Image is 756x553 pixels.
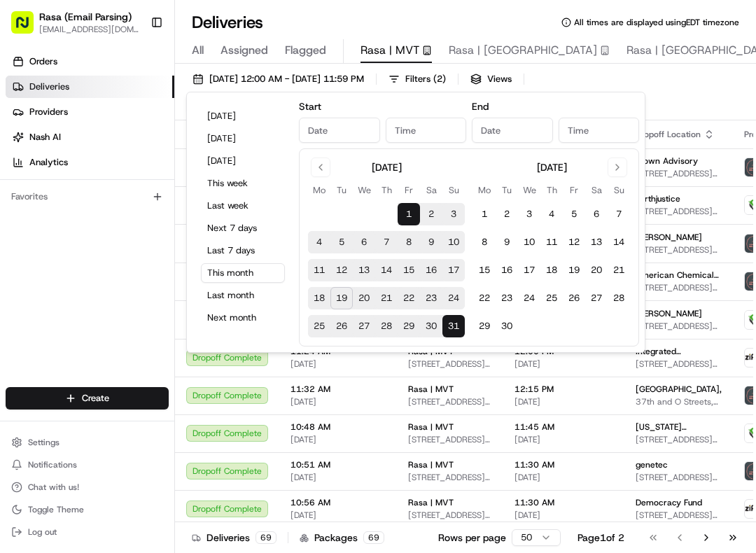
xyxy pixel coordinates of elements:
[496,231,518,253] button: 9
[636,497,702,508] span: Democracy Fund
[36,90,231,105] input: Clear
[330,231,353,253] button: 5
[408,497,454,508] span: Rasa | MVT
[330,183,353,197] th: Tuesday
[540,203,563,225] button: 4
[299,100,321,113] label: Start
[438,531,506,545] p: Rows per page
[6,6,145,39] button: Rasa (Email Parsing)[EMAIL_ADDRESS][DOMAIN_NAME]
[308,231,330,253] button: 4
[585,259,608,281] button: 20
[408,421,454,433] span: Rasa | MVT
[540,287,563,309] button: 25
[290,497,386,508] span: 10:56 AM
[363,531,384,544] div: 69
[473,231,496,253] button: 8
[408,459,454,470] span: Rasa | MVT
[14,182,90,193] div: Past conversations
[518,183,540,197] th: Wednesday
[442,183,465,197] th: Sunday
[201,263,285,283] button: This month
[398,203,420,225] button: 1
[540,231,563,253] button: 11
[636,396,722,407] span: 37th and O Streets, [PERSON_NAME][GEOGRAPHIC_DATA][US_STATE], [GEOGRAPHIC_DATA]
[375,287,398,309] button: 21
[420,183,442,197] th: Saturday
[585,183,608,197] th: Saturday
[408,396,492,407] span: [STREET_ADDRESS][US_STATE]
[518,259,540,281] button: 17
[473,203,496,225] button: 1
[132,313,225,327] span: API Documentation
[408,472,492,483] span: [STREET_ADDRESS][US_STATE]
[636,269,722,281] span: American Chemical Society
[238,138,255,155] button: Start new chat
[496,315,518,337] button: 30
[398,315,420,337] button: 29
[201,174,285,193] button: This week
[372,160,402,174] div: [DATE]
[28,313,107,327] span: Knowledge Base
[442,259,465,281] button: 17
[308,183,330,197] th: Monday
[540,259,563,281] button: 18
[514,434,613,445] span: [DATE]
[433,73,446,85] span: ( 2 )
[608,183,630,197] th: Sunday
[636,321,722,332] span: [STREET_ADDRESS][GEOGRAPHIC_DATA][US_STATE][STREET_ADDRESS][US_STATE][US_STATE][GEOGRAPHIC_DATA]
[473,183,496,197] th: Monday
[14,241,36,264] img: Liam S.
[405,73,446,85] span: Filters
[6,477,169,497] button: Chat with us!
[192,42,204,59] span: All
[201,196,285,216] button: Last week
[559,118,640,143] input: Time
[330,259,353,281] button: 12
[636,472,722,483] span: [STREET_ADDRESS][PERSON_NAME]
[6,455,169,475] button: Notifications
[540,183,563,197] th: Thursday
[28,459,77,470] span: Notifications
[496,183,518,197] th: Tuesday
[290,396,386,407] span: [DATE]
[6,76,174,98] a: Deliveries
[308,287,330,309] button: 18
[636,155,698,167] span: Brown Advisory
[496,259,518,281] button: 16
[118,314,129,325] div: 💻
[472,100,489,113] label: End
[124,255,153,266] span: [DATE]
[192,11,263,34] h1: Deliveries
[514,384,613,395] span: 12:15 PM
[63,134,230,148] div: Start new chat
[408,358,492,370] span: [STREET_ADDRESS][US_STATE]
[43,217,115,228] span: Klarizel Pensader
[353,315,375,337] button: 27
[537,160,567,174] div: [DATE]
[29,134,55,159] img: 1724597045416-56b7ee45-8013-43a0-a6f9-03cb97ddad50
[636,168,722,179] span: [STREET_ADDRESS][US_STATE][US_STATE]
[608,259,630,281] button: 21
[398,231,420,253] button: 8
[563,231,585,253] button: 12
[375,259,398,281] button: 14
[636,358,722,370] span: [STREET_ADDRESS][US_STATE]
[420,259,442,281] button: 16
[14,14,42,42] img: Nash
[563,203,585,225] button: 5
[209,73,364,85] span: [DATE] 12:00 AM - [DATE] 11:59 PM
[420,203,442,225] button: 2
[300,531,384,545] div: Packages
[39,10,132,24] button: Rasa (Email Parsing)
[99,346,169,358] a: Powered byPylon
[201,218,285,238] button: Next 7 days
[290,459,386,470] span: 10:51 AM
[290,434,386,445] span: [DATE]
[353,231,375,253] button: 6
[6,151,174,174] a: Analytics
[514,510,613,521] span: [DATE]
[420,287,442,309] button: 23
[382,69,452,89] button: Filters(2)
[636,206,722,217] span: [STREET_ADDRESS][US_STATE]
